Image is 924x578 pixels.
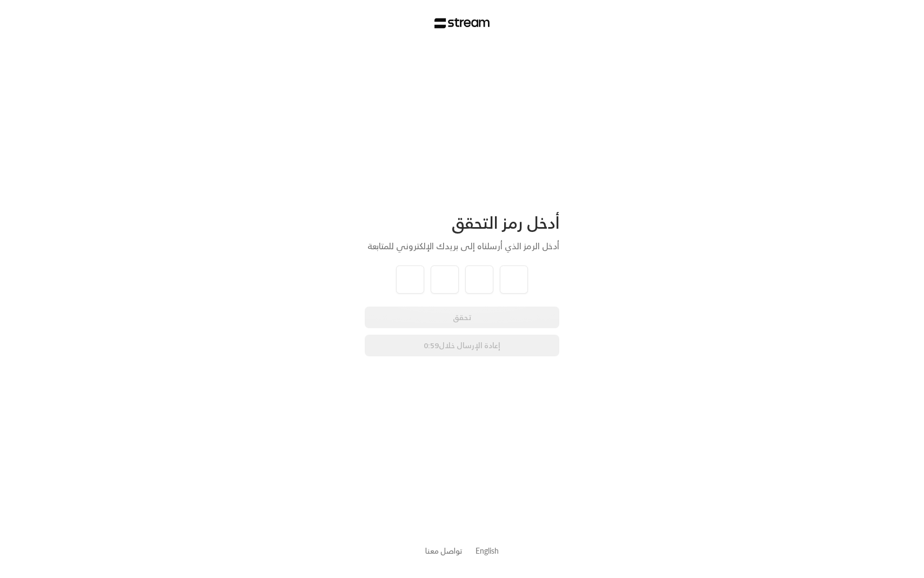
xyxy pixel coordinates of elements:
[365,240,559,253] div: أدخل الرمز الذي أرسلناه إلى بريدك الإلكتروني للمتابعة
[434,18,490,29] img: Stream Logo
[425,544,463,557] a: تواصل معنا
[476,541,499,561] a: English
[425,545,463,556] button: تواصل معنا
[365,212,559,233] div: أدخل رمز التحقق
